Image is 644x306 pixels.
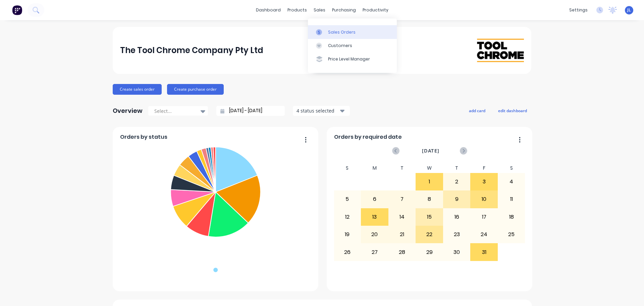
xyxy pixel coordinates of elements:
div: 14 [389,209,416,225]
div: S [334,163,361,173]
div: 6 [361,191,388,208]
button: Create purchase order [167,84,224,95]
div: 8 [416,191,443,208]
div: M [361,163,388,173]
div: T [388,163,416,173]
div: sales [310,5,329,15]
button: 4 status selected [293,106,350,116]
div: 4 [498,173,525,190]
div: 19 [334,226,361,243]
a: Price Level Manager [308,52,397,66]
a: Sales Orders [308,25,397,39]
div: 31 [471,244,497,260]
div: 18 [498,209,525,225]
div: 7 [389,191,416,208]
div: 26 [334,244,361,260]
span: Orders by required date [334,133,402,141]
div: T [443,163,471,173]
div: 9 [443,191,470,208]
button: Create sales order [113,84,162,95]
div: 1 [416,173,443,190]
div: 3 [471,173,497,190]
div: W [416,163,443,173]
span: JL [627,7,631,13]
span: Orders by status [120,133,167,141]
div: 15 [416,209,443,225]
div: Customers [328,43,352,49]
div: 23 [443,226,470,243]
div: products [284,5,310,15]
a: Customers [308,39,397,52]
span: [DATE] [422,147,439,155]
div: 5 [334,191,361,208]
div: S [498,163,525,173]
a: dashboard [253,5,284,15]
div: settings [566,5,591,15]
div: 17 [471,209,497,225]
div: 16 [443,209,470,225]
div: 4 status selected [297,107,339,114]
div: 20 [361,226,388,243]
img: Factory [12,5,22,15]
div: Sales Orders [328,29,356,35]
div: 2 [443,173,470,190]
div: 29 [416,244,443,260]
div: 27 [361,244,388,260]
div: 21 [389,226,416,243]
img: The Tool Chrome Company Pty Ltd [477,39,524,62]
div: Overview [113,104,143,118]
div: F [470,163,498,173]
div: 22 [416,226,443,243]
div: 12 [334,209,361,225]
div: 30 [443,244,470,260]
div: purchasing [329,5,359,15]
div: 13 [361,209,388,225]
div: Price Level Manager [328,56,370,62]
div: productivity [359,5,392,15]
button: edit dashboard [494,106,531,115]
div: 10 [471,191,497,208]
div: 24 [471,226,497,243]
button: add card [465,106,490,115]
div: 25 [498,226,525,243]
div: The Tool Chrome Company Pty Ltd [120,44,263,57]
div: 28 [389,244,416,260]
div: 11 [498,191,525,208]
